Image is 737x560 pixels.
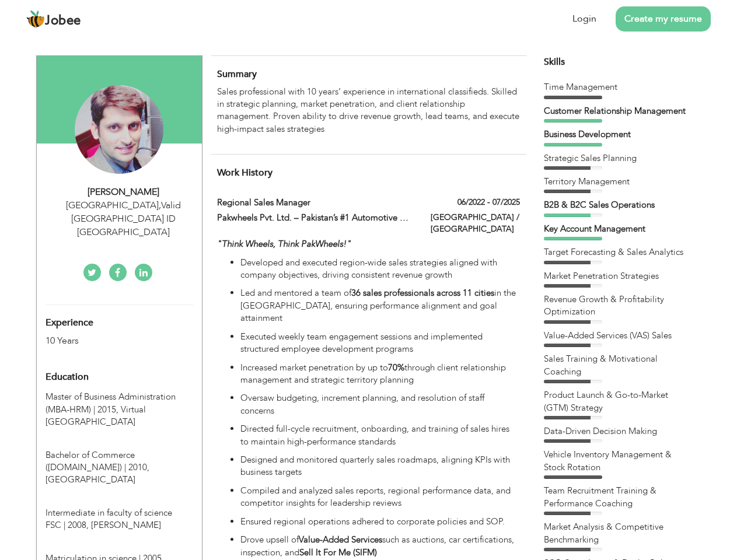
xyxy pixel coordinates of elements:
div: Strategic Sales Planning [544,152,690,164]
div: B2B & B2C Sales Operations [544,199,690,211]
a: Create my resume [616,6,711,32]
strong: 70% [388,362,404,373]
span: Intermediate in faculty of science FSC, BISE Gujrawala, 2008 [46,507,172,531]
a: Jobee [26,10,81,29]
span: [GEOGRAPHIC_DATA] [46,474,135,485]
strong: Value-Added Services [299,534,382,545]
label: Regional Sales Manager [217,197,413,209]
div: Revenue Growth & Profitability Optimization [544,293,690,318]
p: Led and mentored a team of in the [GEOGRAPHIC_DATA], ensuring performance alignment and goal atta... [240,287,519,324]
div: Market Analysis & Competitive Benchmarking [544,521,690,546]
strong: Sell It For Me (SIFM) [299,547,377,558]
p: Drove upsell of such as auctions, car certifications, inspection, and [240,534,519,559]
div: Time Management [544,81,690,93]
span: Experience [46,318,93,328]
p: Executed weekly team engagement sessions and implemented structured employee development programs [240,331,519,356]
img: jobee.io [26,10,45,29]
span: Master of Business Administration (MBA-HRM), Virtual University of Pakistan, 2015 [46,391,176,415]
div: Sales Training & Motivational Coaching [544,353,690,378]
span: Education [46,372,89,383]
div: Territory Management [544,176,690,188]
a: Login [572,12,596,26]
div: Key Account Management [544,223,690,235]
div: Team Recruitment Training & Performance Coaching [544,485,690,510]
span: Virtual [GEOGRAPHIC_DATA] [46,404,146,428]
em: "Think Wheels, Think PakWheels!" [217,238,351,250]
div: Bachelor of Commerce (B.COM), 2010 [37,432,202,487]
div: Vehicle Inventory Management & Stock Rotation [544,449,690,474]
p: Sales professional with 10 years’ experience in international classifieds. Skilled in strategic p... [217,86,519,136]
div: 10 Years [46,334,166,348]
div: Master of Business Administration (MBA-HRM), 2015 [37,391,202,428]
p: Compiled and analyzed sales reports, regional performance data, and competitor insights for leade... [240,485,519,510]
div: [GEOGRAPHIC_DATA] Valid [GEOGRAPHIC_DATA] ID [GEOGRAPHIC_DATA] [46,199,202,239]
span: Work History [217,166,273,179]
label: 06/2022 - 07/2025 [457,197,520,208]
div: Value-Added Services (VAS) Sales [544,330,690,342]
strong: 36 sales professionals across 11 cities [351,287,494,299]
div: Product Launch & Go-to-Market (GTM) Strategy [544,389,690,414]
p: Ensured regional operations adhered to corporate policies and SOP. [240,516,519,528]
p: Oversaw budgeting, increment planning, and resolution of staff concerns [240,392,519,417]
span: , [159,199,161,212]
div: [PERSON_NAME] [46,185,202,199]
span: [PERSON_NAME] [91,519,161,531]
p: Developed and executed region-wide sales strategies aligned with company objectives, driving cons... [240,257,519,282]
div: Intermediate in faculty of science FSC, 2008 [37,489,202,532]
span: Skills [544,55,565,68]
label: [GEOGRAPHIC_DATA] / [GEOGRAPHIC_DATA] [431,212,520,235]
div: Data-Driven Decision Making [544,425,690,437]
div: Market Penetration Strategies [544,270,690,282]
div: Business Development [544,128,690,141]
p: Designed and monitored quarterly sales roadmaps, aligning KPIs with business targets [240,454,519,479]
p: Increased market penetration by up to through client relationship management and strategic territ... [240,362,519,387]
span: Summary [217,68,257,80]
div: Customer Relationship Management [544,105,690,117]
div: Target Forecasting & Sales Analytics [544,246,690,258]
span: Jobee [45,15,81,27]
label: Pakwheels Pvt. Ltd. – Pakistan’s #1 Automotive Platform | [217,212,413,224]
p: Directed full-cycle recruitment, onboarding, and training of sales hires to maintain high-perform... [240,423,519,448]
span: Bachelor of Commerce (B.COM), University of Punjab, 2010 [46,449,149,473]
